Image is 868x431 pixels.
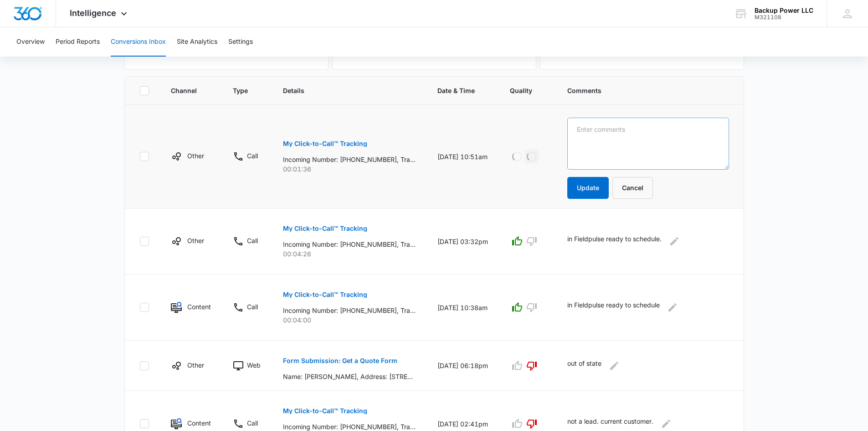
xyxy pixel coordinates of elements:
[283,306,416,315] p: Incoming Number: [PHONE_NUMBER], Tracking Number: [PHONE_NUMBER], Ring To: [PHONE_NUMBER], Caller...
[607,358,621,373] button: Edit Comments
[283,86,402,95] span: Details
[177,27,217,57] button: Site Analytics
[283,155,416,164] p: Incoming Number: [PHONE_NUMBER], Tracking Number: [PHONE_NUMBER], Ring To: [PHONE_NUMBER], Caller...
[171,86,198,95] span: Channel
[755,7,813,14] div: account name
[228,27,253,57] button: Settings
[283,133,367,155] button: My Click-to-Call™ Tracking
[56,27,100,57] button: Period Reports
[187,418,211,428] p: Content
[283,408,367,414] p: My Click-to-Call™ Tracking
[567,86,715,95] span: Comments
[283,291,367,298] p: My Click-to-Call™ Tracking
[187,360,204,370] p: Other
[283,400,367,422] button: My Click-to-Call™ Tracking
[510,86,532,95] span: Quality
[426,275,499,341] td: [DATE] 10:38am
[283,140,367,147] p: My Click-to-Call™ Tracking
[659,416,673,431] button: Edit Comments
[283,350,397,372] button: Form Submission: Get a Quote Form
[665,300,680,315] button: Edit Comments
[187,151,204,161] p: Other
[426,208,499,275] td: [DATE] 03:32pm
[247,236,258,245] p: Call
[283,239,416,249] p: Incoming Number: [PHONE_NUMBER], Tracking Number: [PHONE_NUMBER], Ring To: [PHONE_NUMBER], Caller...
[70,8,116,18] span: Intelligence
[567,416,653,431] p: not a lead. current customer.
[567,300,660,315] p: in Fieldpulse ready to schedule
[247,418,258,428] p: Call
[567,234,662,249] p: in Fieldpulse ready to schedule.
[567,177,609,199] button: Update
[567,358,601,373] p: out of state
[612,177,653,199] button: Cancel
[247,302,258,312] p: Call
[233,86,248,95] span: Type
[16,27,45,57] button: Overview
[247,360,261,370] p: Web
[283,284,367,306] button: My Click-to-Call™ Tracking
[111,27,166,57] button: Conversions Inbox
[283,225,367,232] p: My Click-to-Call™ Tracking
[283,372,416,381] p: Name: [PERSON_NAME], Address: [STREET_ADDRESS][US_STATE][US_STATE][US_STATE], Mark&Son's Inc, Ema...
[187,236,204,245] p: Other
[437,86,475,95] span: Date & Time
[283,358,397,364] p: Form Submission: Get a Quote Form
[426,341,499,391] td: [DATE] 06:18pm
[426,105,499,208] td: [DATE] 10:51am
[667,234,682,249] button: Edit Comments
[283,218,367,239] button: My Click-to-Call™ Tracking
[283,315,416,325] p: 00:04:00
[283,164,416,174] p: 00:01:36
[247,151,258,161] p: Call
[755,14,813,21] div: account id
[283,249,416,259] p: 00:04:26
[187,302,211,312] p: Content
